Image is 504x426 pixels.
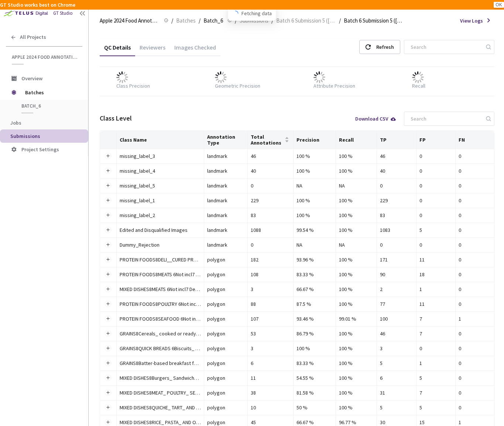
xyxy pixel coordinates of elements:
div: 2 [380,285,413,293]
div: 107 [251,315,290,323]
div: Class Level [100,113,132,124]
div: 46 [380,329,413,338]
span: Batches [176,16,196,25]
div: 77 [380,300,413,308]
div: GRAINS8Cereals_ cooked or ready to eat [120,329,201,338]
div: 0 [459,389,491,397]
button: Expand row [105,405,111,410]
div: 18 [419,270,452,278]
div: 0 [419,182,452,190]
div: 0 [419,167,452,175]
div: 0 [459,167,491,175]
div: 83.33 % [296,270,333,278]
div: 31 [380,389,413,397]
li: / [199,16,200,25]
button: Expand row [105,390,111,396]
div: 3 [251,344,290,352]
div: 100 % [339,285,373,293]
div: GRAINS8Batter-based breakfast foods 6Pancakes_ Waffles_Crepes9 [120,359,201,367]
div: landmark [207,241,244,249]
div: polygon [207,300,244,308]
div: 229 [251,196,290,204]
div: 83 [251,211,290,219]
div: 0 [380,182,413,190]
div: 182 [251,256,290,264]
div: missing_label_5 [120,182,201,190]
div: 3 [380,344,413,352]
button: Expand row [105,301,111,307]
div: 99.01 % [339,315,373,323]
div: 90 [380,270,413,278]
div: 100 % [339,167,373,175]
button: Expand row [105,153,111,159]
img: loader.gif [412,71,424,83]
span: Project Settings [21,146,59,153]
span: Batches [25,85,76,100]
div: 100 % [339,152,373,160]
div: 100 % [339,226,373,234]
div: 3 [251,285,290,293]
div: 108 [251,270,290,278]
div: 40 [380,167,413,175]
div: 66.67 % [296,285,333,293]
div: 100 % [296,344,333,352]
div: 93.46 % [296,315,333,323]
div: 88 [251,300,290,308]
th: Total Annotations [248,131,294,149]
div: missing_label_2 [120,211,201,219]
span: Jobs [10,119,21,126]
span: loading [232,10,239,17]
div: 5 [419,226,452,234]
div: 6 [380,374,413,382]
div: Recall [412,82,425,90]
th: FP [416,131,456,149]
div: 53 [251,329,290,338]
span: Overview [21,75,42,82]
div: landmark [207,167,244,175]
div: 1 [459,315,491,323]
th: Recall [336,131,377,149]
button: Expand row [105,183,111,189]
input: Search [406,112,485,125]
div: PROTEIN FOODS8POULTRY 6Not incl7 Deli and Mixed Dishes9 [120,300,201,308]
div: Attribute Precision [313,82,355,90]
div: 50 % [296,403,333,412]
div: 1083 [380,226,413,234]
div: 0 [419,196,452,204]
div: 40 [251,167,290,175]
div: 1 [419,359,452,367]
div: 0 [459,285,491,293]
th: Annotation Type [204,131,248,149]
div: 46 [380,152,413,160]
div: 5 [380,403,413,412]
div: 0 [459,226,491,234]
div: polygon [207,374,244,382]
div: Geometric Precision [215,82,260,90]
div: 100 % [339,374,373,382]
div: 0 [419,152,452,160]
div: 0 [459,344,491,352]
div: landmark [207,182,244,190]
div: 83.33 % [296,359,333,367]
div: NA [296,241,333,249]
div: MIXED DISHES8Burgers_ Sandwiches and wraps 6Incl7 Tacos and Burritos9 [120,374,201,382]
div: 0 [251,241,290,249]
div: missing_label_4 [120,167,201,175]
div: 83 [380,211,413,219]
div: landmark [207,226,244,234]
button: Expand row [105,168,111,174]
div: 0 [251,182,290,190]
button: Expand row [105,197,111,203]
div: 1088 [251,226,290,234]
div: polygon [207,285,244,293]
div: 5 [419,374,452,382]
button: Expand row [105,345,111,351]
div: NA [339,182,373,190]
div: 0 [459,241,491,249]
div: 0 [419,211,452,219]
div: landmark [207,152,244,160]
span: All Projects [20,34,46,40]
input: Search [406,40,485,54]
div: polygon [207,270,244,278]
div: polygon [207,256,244,264]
